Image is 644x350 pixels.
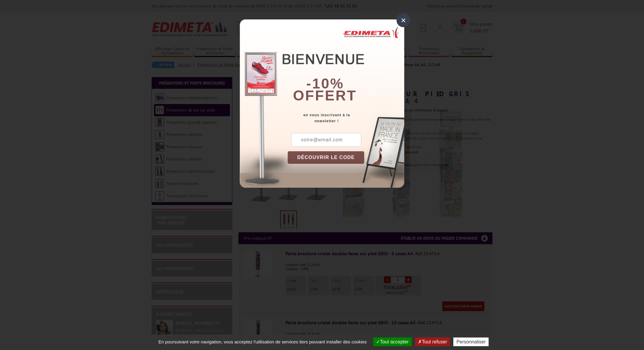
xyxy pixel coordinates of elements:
button: Tout refuser [415,337,450,346]
div: en vous inscrivant à la newsletter ! [288,112,404,124]
button: Tout accepter [373,337,412,346]
input: votre@email.com [291,133,361,147]
b: -10% [306,76,344,91]
button: DÉCOUVRIR LE CODE [288,151,364,164]
button: Personnaliser (fenêtre modale) [453,337,489,346]
span: En poursuivant votre navigation, vous acceptez l'utilisation de services tiers pouvant installer ... [155,339,370,344]
font: offert [293,88,357,103]
div: × [396,13,410,27]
